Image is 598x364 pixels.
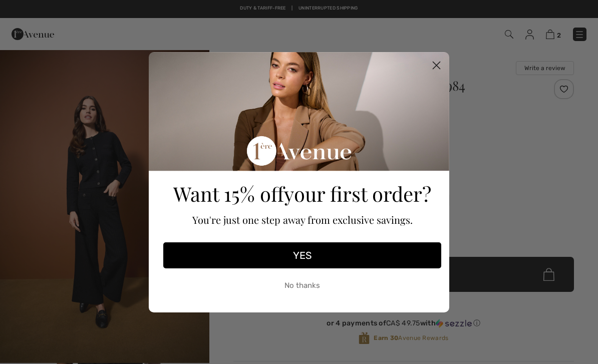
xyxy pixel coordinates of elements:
[173,180,284,207] span: Want 15% off
[428,57,445,74] button: Close dialog
[163,273,441,298] button: No thanks
[163,242,441,268] button: YES
[192,213,413,226] span: You're just one step away from exclusive savings.
[284,180,431,207] span: your first order?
